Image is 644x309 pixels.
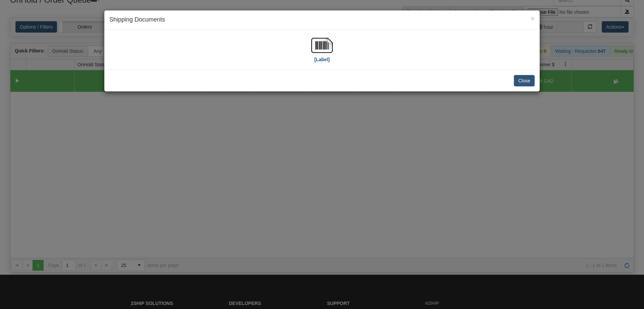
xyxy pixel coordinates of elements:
h4: Shipping Documents [109,15,535,24]
button: Close [531,15,535,22]
button: Close [514,75,535,86]
img: barcode.jpg [311,35,333,56]
a: [Label] [311,42,333,62]
label: [Label] [314,56,330,63]
span: × [531,14,535,22]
